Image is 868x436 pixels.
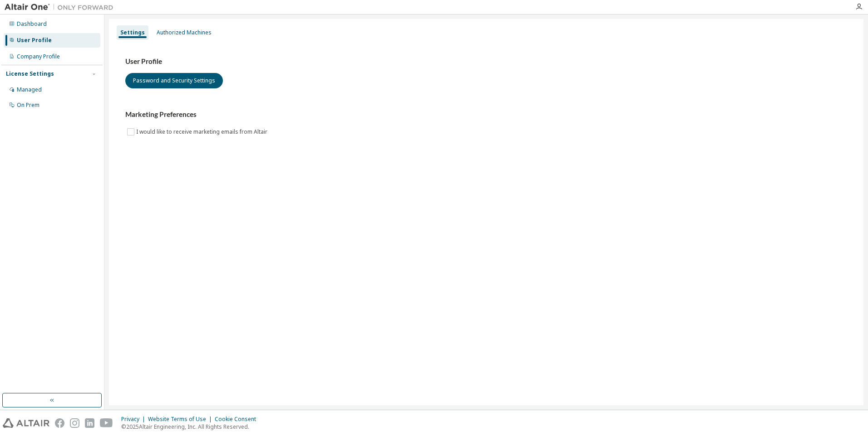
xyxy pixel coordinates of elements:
div: License Settings [6,70,54,78]
div: User Profile [17,37,52,44]
div: Authorized Machines [157,29,212,36]
img: facebook.svg [55,418,64,428]
button: Password and Security Settings [125,73,223,88]
h3: Marketing Preferences [125,110,847,119]
label: I would like to receive marketing emails from Altair [136,126,269,137]
div: Privacy [121,416,148,423]
img: instagram.svg [70,418,79,428]
div: On Prem [17,102,39,109]
div: Website Terms of Use [148,416,215,423]
p: © 2025 Altair Engineering, Inc. All Rights Reserved. [121,423,261,431]
img: Altair One [5,3,118,12]
img: youtube.svg [100,418,113,428]
div: Company Profile [17,53,60,60]
div: Dashboard [17,20,47,28]
div: Managed [17,86,42,93]
div: Settings [120,29,145,36]
h3: User Profile [125,57,847,66]
img: altair_logo.svg [3,418,49,428]
div: Cookie Consent [215,416,261,423]
img: linkedin.svg [85,418,94,428]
